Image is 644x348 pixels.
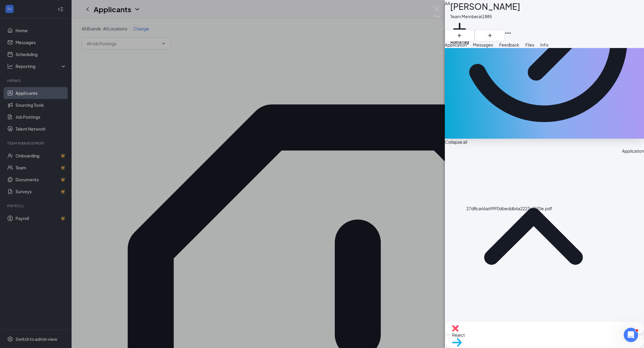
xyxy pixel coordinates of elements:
[450,20,469,38] svg: Plus
[473,42,493,47] span: Messages
[445,30,475,41] button: ArrowLeftNew
[450,20,469,45] button: PlusAdd a tag
[525,42,534,47] span: Files
[452,332,465,338] span: Reject
[475,30,504,41] button: ArrowRight
[445,148,622,325] svg: ChevronUp
[622,148,644,325] div: Application
[445,42,467,47] span: Application
[499,42,519,47] span: Feedback
[445,139,467,145] span: Collapse all
[456,32,463,39] svg: ArrowLeftNew
[466,205,552,212] div: 27d8ca66a699f0dbeddb6a2223a85f0e.pdf
[486,32,493,39] svg: ArrowRight
[624,328,638,342] iframe: Intercom live chat
[504,30,512,37] svg: Ellipses
[450,13,520,20] div: Team Member at 1885
[540,42,548,47] span: Info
